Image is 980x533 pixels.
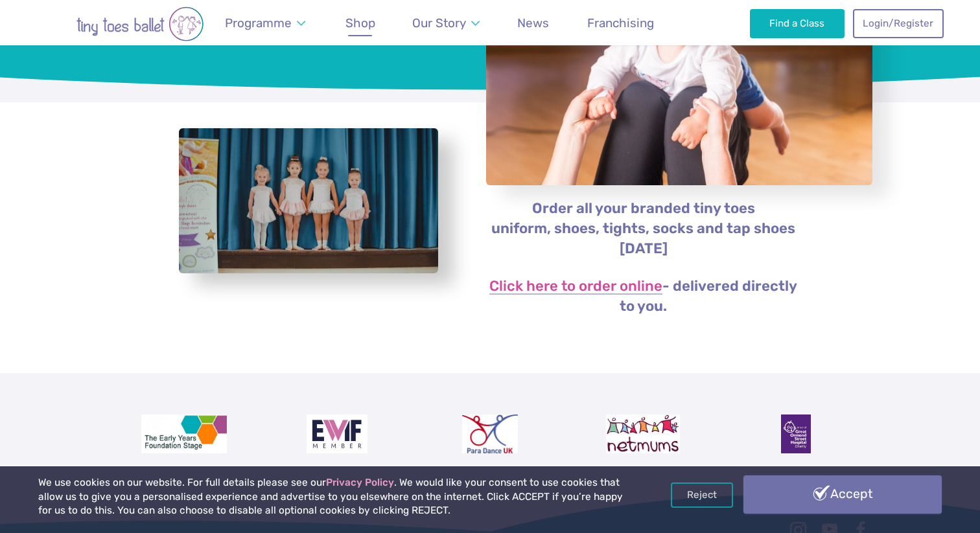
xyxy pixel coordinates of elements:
[489,279,662,295] a: Click here to order online
[179,128,438,274] a: View full-size image
[511,8,555,38] a: News
[36,6,244,41] img: tiny toes ballet
[307,414,368,453] img: Encouraging Women Into Franchising
[485,277,801,317] p: - delivered directly to you.
[326,477,394,488] a: Privacy Policy
[587,16,654,30] span: Franchising
[743,475,942,513] a: Accept
[141,414,227,453] img: The Early Years Foundation Stage
[412,16,466,30] span: Our Story
[218,8,311,38] a: Programme
[485,199,801,259] p: Order all your branded tiny toes uniform, shoes, tights, socks and tap shoes [DATE]
[406,8,486,38] a: Our Story
[517,16,549,30] span: News
[671,482,733,507] a: Reject
[462,414,518,453] img: Para Dance UK
[339,8,381,38] a: Shop
[225,16,292,30] span: Programme
[581,8,660,38] a: Franchising
[38,476,625,518] p: We use cookies on our website. For full details please see our . We would like your consent to us...
[345,16,375,30] span: Shop
[853,9,944,38] a: Login/Register
[750,9,845,38] a: Find a Class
